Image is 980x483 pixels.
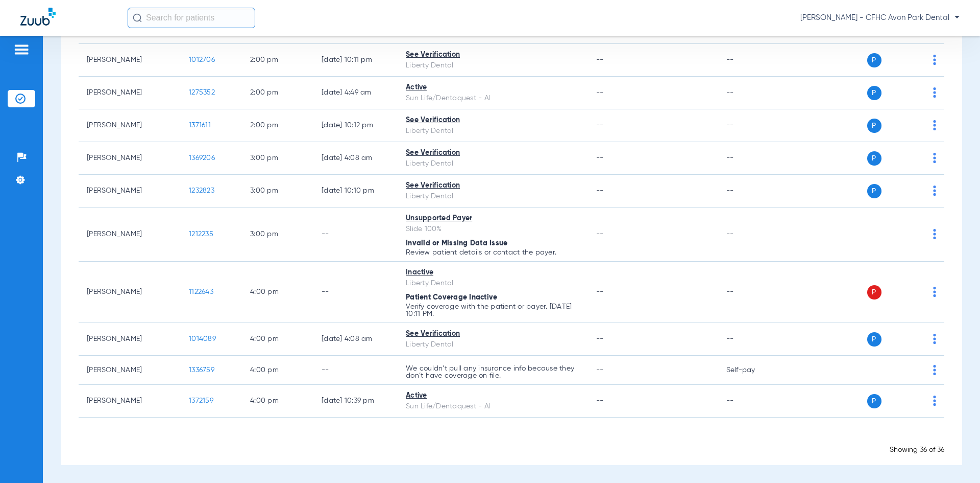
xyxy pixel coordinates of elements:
p: Review patient details or contact the payer. [406,249,580,256]
input: Search for patients [128,8,255,28]
span: 1122643 [189,288,213,295]
span: 1014089 [189,335,216,342]
td: 2:00 PM [242,77,313,109]
img: group-dot-blue.svg [933,87,936,98]
td: [PERSON_NAME] [79,356,181,385]
td: -- [718,175,787,208]
span: 1372159 [189,397,213,404]
span: Showing 36 of 36 [890,446,944,453]
td: Self-pay [718,356,787,385]
span: 1369206 [189,154,215,162]
div: Liberty Dental [406,126,580,136]
p: Verify coverage with the patient or payer. [DATE] 10:11 PM. [406,303,580,317]
span: P [867,285,881,300]
span: Invalid or Missing Data Issue [406,240,507,247]
span: 1275352 [189,89,215,96]
div: Active [406,390,580,401]
span: 1336759 [189,366,214,374]
td: 4:00 PM [242,385,313,418]
span: -- [596,288,604,295]
div: Liberty Dental [406,278,580,289]
td: [PERSON_NAME] [79,175,181,208]
div: Active [406,82,580,93]
td: -- [718,385,787,418]
td: -- [313,208,398,262]
div: Liberty Dental [406,158,580,169]
span: P [867,119,881,133]
td: -- [313,356,398,385]
td: [PERSON_NAME] [79,385,181,418]
div: See Verification [406,115,580,126]
p: We couldn’t pull any insurance info because they don’t have coverage on file. [406,365,580,379]
span: -- [596,366,604,374]
td: -- [718,109,787,142]
td: 4:00 PM [242,262,313,323]
span: -- [596,397,604,404]
td: [DATE] 4:49 AM [313,77,398,109]
div: See Verification [406,329,580,339]
td: 3:00 PM [242,142,313,175]
span: 1212235 [189,231,213,238]
td: [PERSON_NAME] [79,109,181,142]
td: -- [718,44,787,77]
td: [PERSON_NAME] [79,142,181,175]
td: 2:00 PM [242,44,313,77]
td: 4:00 PM [242,323,313,356]
span: P [867,151,881,166]
span: -- [596,56,604,63]
td: 3:00 PM [242,208,313,262]
td: -- [718,323,787,356]
td: [PERSON_NAME] [79,44,181,77]
img: group-dot-blue.svg [933,229,936,239]
div: Unsupported Payer [406,213,580,224]
span: P [867,332,881,347]
span: -- [596,122,604,129]
td: -- [718,208,787,262]
img: group-dot-blue.svg [933,153,936,163]
td: [DATE] 10:39 PM [313,385,398,418]
span: P [867,394,881,408]
div: Sun Life/Dentaquest - AI [406,93,580,104]
div: Liberty Dental [406,60,580,71]
td: [DATE] 10:11 PM [313,44,398,77]
td: -- [718,142,787,175]
img: group-dot-blue.svg [933,334,936,344]
img: group-dot-blue.svg [933,396,936,406]
img: Search Icon [133,13,142,22]
span: 1012706 [189,56,215,63]
span: P [867,184,881,198]
div: See Verification [406,148,580,158]
div: Slide 100% [406,224,580,235]
div: Sun Life/Dentaquest - AI [406,401,580,412]
td: [PERSON_NAME] [79,208,181,262]
td: [DATE] 10:12 PM [313,109,398,142]
img: hamburger-icon [13,43,30,56]
td: 2:00 PM [242,109,313,142]
td: -- [718,262,787,323]
div: Liberty Dental [406,191,580,202]
span: [PERSON_NAME] - CFHC Avon Park Dental [800,13,960,23]
td: [DATE] 10:10 PM [313,175,398,208]
td: 4:00 PM [242,356,313,385]
span: Patient Coverage Inactive [406,294,497,301]
img: group-dot-blue.svg [933,365,936,375]
div: Liberty Dental [406,339,580,350]
iframe: Chat Widget [929,434,980,483]
span: -- [596,335,604,342]
span: -- [596,89,604,96]
img: group-dot-blue.svg [933,55,936,65]
span: -- [596,187,604,194]
div: Inactive [406,267,580,278]
td: [PERSON_NAME] [79,323,181,356]
img: group-dot-blue.svg [933,186,936,196]
img: group-dot-blue.svg [933,287,936,297]
span: P [867,86,881,100]
td: -- [313,262,398,323]
td: [DATE] 4:08 AM [313,323,398,356]
img: Zuub Logo [20,8,56,26]
td: [PERSON_NAME] [79,262,181,323]
img: group-dot-blue.svg [933,120,936,130]
td: [PERSON_NAME] [79,77,181,109]
td: [DATE] 4:08 AM [313,142,398,175]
